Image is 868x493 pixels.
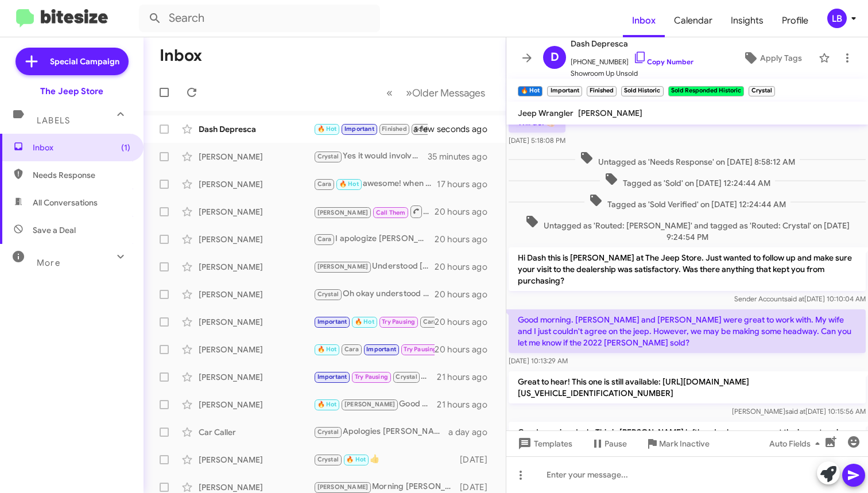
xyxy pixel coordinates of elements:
[199,206,313,218] div: [PERSON_NAME]
[448,426,497,438] div: a day ago
[506,433,582,454] button: Templates
[760,433,834,454] button: Auto Fields
[551,48,559,67] span: D
[199,399,313,410] div: [PERSON_NAME]
[435,316,497,328] div: 20 hours ago
[199,151,313,162] div: [PERSON_NAME]
[571,37,693,51] span: Dash Depresca
[199,344,313,355] div: [PERSON_NAME]
[199,178,313,190] div: [PERSON_NAME]
[509,356,568,365] span: [DATE] 10:13:29 AM
[313,288,435,301] div: Oh okay understood [PERSON_NAME] I did not see that. Was not aware you were able to speak with so...
[33,197,98,208] span: All Conversations
[428,123,497,135] div: a few seconds ago
[313,122,428,135] div: I'm between 12:30 and 1pm if that helps
[160,46,202,65] h1: Inbox
[665,4,722,37] a: Calendar
[817,9,855,28] button: LB
[313,232,435,246] div: I apologize [PERSON_NAME] our mistake I see that now on file. That lease is due to expire in less...
[313,343,435,356] div: 👍
[199,426,313,438] div: Car Caller
[636,433,719,454] button: Mark Inactive
[313,453,460,466] div: 👍
[317,235,332,243] span: Cara
[547,86,582,96] small: Important
[313,425,448,438] div: Apologies [PERSON_NAME], I will check again with the sales rep you spoke with. If the budget make...
[423,318,437,325] span: Cara
[509,247,866,291] p: Hi Dash this is [PERSON_NAME] at The Jeep Store. Just wanted to follow up and make sure your visi...
[769,433,824,454] span: Auto Fields
[437,399,497,410] div: 21 hours ago
[199,289,313,300] div: [PERSON_NAME]
[317,456,339,463] span: Crystal
[827,9,847,28] div: LB
[571,68,693,79] span: Showroom Up Unsold
[317,401,337,408] span: 🔥 Hot
[437,371,497,383] div: 21 hours ago
[509,136,565,145] span: [DATE] 5:18:08 PM
[199,123,313,135] div: Dash Depresca
[435,261,497,273] div: 20 hours ago
[773,4,817,37] a: Profile
[668,86,744,96] small: Sold Responded Historic
[509,309,866,353] p: Good morning. [PERSON_NAME] and [PERSON_NAME] were great to work with. My wife and I just couldn'...
[317,290,339,298] span: Crystal
[317,373,347,381] span: Important
[734,294,866,303] span: Sender Account [DATE] 10:10:04 AM
[37,258,60,268] span: More
[199,261,313,273] div: [PERSON_NAME]
[509,371,866,403] p: Great to hear! This one is still available: [URL][DOMAIN_NAME][US_VEHICLE_IDENTIFICATION_NUMBER]
[722,4,773,37] a: Insights
[199,234,313,245] div: [PERSON_NAME]
[313,398,437,411] div: Good Question. I'm not entirely sure. I would like to maximize any value to you but I would need ...
[313,177,437,191] div: awesome! when you figure out a best day this week let me know and we will look it over for you
[50,56,119,67] span: Special Campaign
[379,81,400,104] button: Previous
[339,180,359,188] span: 🔥 Hot
[355,373,388,381] span: Try Pausing
[121,142,130,153] span: (1)
[760,48,802,68] span: Apply Tags
[344,125,374,133] span: Important
[376,209,406,216] span: Call Them
[317,153,339,160] span: Crystal
[355,318,374,325] span: 🔥 Hot
[509,215,866,243] span: Untagged as 'Routed: [PERSON_NAME]' and tagged as 'Routed: Crystal' on [DATE] 9:24:54 PM
[516,433,572,454] span: Templates
[575,151,800,168] span: Untagged as 'Needs Response' on [DATE] 8:58:12 AM
[139,5,380,32] input: Search
[518,86,542,96] small: 🔥 Hot
[346,456,366,463] span: 🔥 Hot
[600,172,775,189] span: Tagged as 'Sold' on [DATE] 12:24:44 AM
[659,433,710,454] span: Mark Inactive
[317,209,369,216] span: [PERSON_NAME]
[317,428,339,436] span: Crystal
[406,86,412,100] span: »
[313,204,435,219] div: Inbound Call
[621,86,663,96] small: Sold Historic
[382,318,415,325] span: Try Pausing
[428,151,497,162] div: 35 minutes ago
[344,346,359,353] span: Cara
[40,86,103,97] div: The Jeep Store
[317,318,347,325] span: Important
[366,346,396,353] span: Important
[317,125,337,133] span: 🔥 Hot
[33,169,130,181] span: Needs Response
[623,4,665,37] a: Inbox
[578,108,642,118] span: [PERSON_NAME]
[317,263,369,270] span: [PERSON_NAME]
[313,150,428,163] div: Yes it would involve a store visit. Would you be looking to just sell it outright or are you look...
[749,86,775,96] small: Crystal
[317,483,369,491] span: [PERSON_NAME]
[784,294,804,303] span: said at
[582,433,636,454] button: Pause
[382,125,407,133] span: Finished
[317,180,332,188] span: Cara
[604,433,627,454] span: Pause
[435,344,497,355] div: 20 hours ago
[199,371,313,383] div: [PERSON_NAME]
